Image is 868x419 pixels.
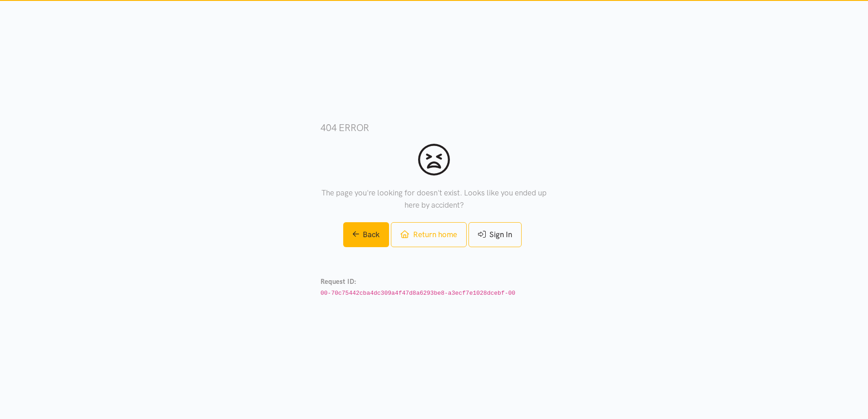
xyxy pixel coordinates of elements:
code: 00-70c75442cba4dc309a4f47d8a6293be8-a3ecf7e1028dcebf-00 [321,290,515,297]
a: Sign In [469,222,522,247]
a: Return home [391,222,466,247]
p: The page you're looking for doesn't exist. Looks like you ended up here by accident? [321,187,547,211]
h3: 404 error [321,121,547,134]
strong: Request ID: [321,278,356,286]
a: Back [343,222,390,247]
